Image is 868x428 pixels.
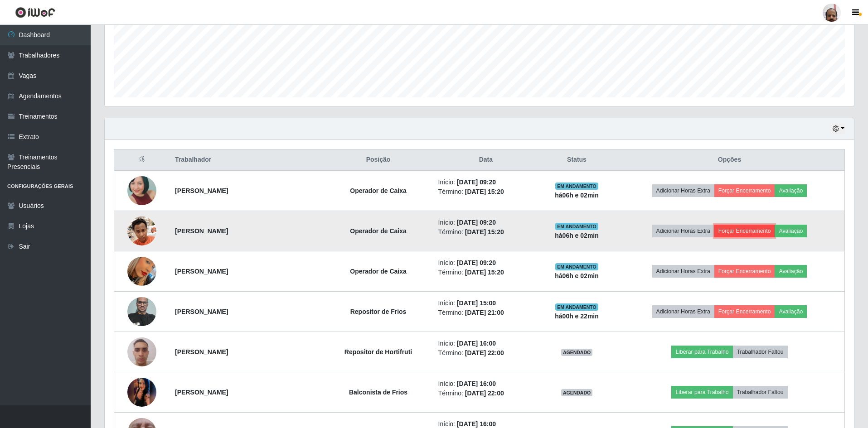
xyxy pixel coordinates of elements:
button: Avaliação [775,225,807,237]
li: Término: [438,389,533,398]
time: [DATE] 09:20 [457,219,496,226]
li: Início: [438,218,533,227]
li: Início: [438,379,533,389]
li: Início: [438,298,533,308]
button: Forçar Encerramento [714,305,775,318]
button: Forçar Encerramento [714,265,775,278]
img: 1703261513670.jpeg [127,212,156,250]
strong: Repositor de Frios [350,308,407,315]
li: Término: [438,348,533,358]
li: Término: [438,187,533,197]
li: Início: [438,178,533,187]
img: CoreUI Logo [15,7,55,18]
th: Data [433,149,539,171]
button: Trabalhador Faltou [733,386,788,399]
strong: Operador de Caixa [350,268,407,275]
strong: Operador de Caixa [350,187,407,194]
strong: [PERSON_NAME] [175,348,228,356]
li: Término: [438,268,533,277]
time: [DATE] 15:20 [465,228,504,236]
strong: há 06 h e 02 min [555,232,599,239]
button: Avaliação [775,184,807,197]
strong: há 00 h e 22 min [555,313,599,320]
span: AGENDADO [561,389,593,396]
time: [DATE] 16:00 [457,420,496,428]
li: Término: [438,227,533,237]
button: Forçar Encerramento [714,225,775,237]
time: [DATE] 15:00 [457,299,496,307]
img: 1742385610557.jpeg [127,245,156,297]
li: Início: [438,258,533,268]
img: 1751476374327.jpeg [127,332,156,371]
strong: Balconista de Frios [349,389,407,396]
time: [DATE] 15:20 [465,269,504,276]
time: [DATE] 09:20 [457,259,496,266]
button: Forçar Encerramento [714,184,775,197]
strong: [PERSON_NAME] [175,227,228,235]
th: Posição [324,149,432,171]
li: Término: [438,308,533,317]
li: Início: [438,339,533,348]
img: 1745291755814.jpeg [127,360,156,424]
time: [DATE] 15:20 [465,188,504,195]
button: Avaliação [775,265,807,278]
button: Trabalhador Faltou [733,346,788,358]
strong: [PERSON_NAME] [175,268,228,275]
span: EM ANDAMENTO [555,223,598,230]
time: [DATE] 22:00 [465,349,504,356]
span: EM ANDAMENTO [555,263,598,270]
th: Status [539,149,615,171]
strong: há 06 h e 02 min [555,272,599,279]
strong: [PERSON_NAME] [175,187,228,194]
button: Adicionar Horas Extra [652,305,714,318]
th: Opções [615,149,845,171]
time: [DATE] 22:00 [465,390,504,397]
time: [DATE] 09:20 [457,178,496,186]
time: [DATE] 21:00 [465,309,504,316]
button: Liberar para Trabalho [671,386,732,399]
strong: Operador de Caixa [350,227,407,235]
span: EM ANDAMENTO [555,183,598,190]
button: Adicionar Horas Extra [652,184,714,197]
button: Liberar para Trabalho [671,346,732,358]
strong: [PERSON_NAME] [175,389,228,396]
strong: [PERSON_NAME] [175,308,228,315]
button: Avaliação [775,305,807,318]
button: Adicionar Horas Extra [652,225,714,237]
time: [DATE] 16:00 [457,380,496,387]
strong: há 06 h e 02 min [555,192,599,199]
span: AGENDADO [561,349,593,356]
time: [DATE] 16:00 [457,340,496,347]
strong: Repositor de Hortifruti [344,348,412,356]
img: 1752018104421.jpeg [127,160,156,221]
button: Adicionar Horas Extra [652,265,714,278]
span: EM ANDAMENTO [555,303,598,311]
th: Trabalhador [170,149,324,171]
img: 1655148070426.jpeg [127,292,156,331]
